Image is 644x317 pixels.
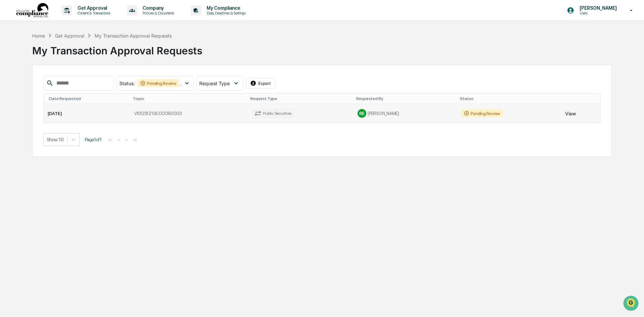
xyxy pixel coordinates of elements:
p: Company [137,5,177,11]
div: [PERSON_NAME] [358,109,453,118]
div: 🖐️ [7,85,12,91]
button: View [565,107,576,120]
span: Page 1 of 1 [85,137,102,142]
div: Pending Review [138,79,179,87]
a: Powered byPylon [47,113,81,119]
p: Get Approval [72,5,114,11]
div: Get Approval [55,33,84,39]
div: Request Type [250,96,351,101]
div: Topic [133,96,245,101]
button: < [115,137,122,143]
iframe: Open customer support [623,295,641,313]
div: My Transaction Approval Requests [95,33,172,39]
img: logo [16,3,48,18]
div: Requested By [356,96,454,101]
div: My Transaction Approval Requests [32,39,612,57]
div: 🗄️ [49,85,54,91]
div: Public Securities [252,108,294,118]
button: |< [107,137,114,143]
span: Pylon [67,114,81,119]
p: My Compliance [201,5,249,11]
a: 🖐️Preclearance [4,82,46,94]
span: Data Lookup [13,97,42,104]
div: Date Requested [49,96,127,101]
td: [DATE] [44,104,130,123]
p: Policies & Documents [137,11,177,15]
button: >| [131,137,139,143]
div: RE [358,109,366,118]
span: Attestations [55,85,83,91]
p: How can we help? [7,14,122,25]
div: 🔎 [7,98,12,103]
div: Pending Review [461,109,503,117]
div: Status [460,96,558,101]
span: Status : [119,81,135,86]
button: Export [246,78,275,89]
a: 🗄️Attestations [46,82,86,94]
p: [PERSON_NAME] [574,5,620,11]
p: Data, Deadlines & Settings [201,11,249,15]
p: Users [574,11,620,15]
span: Request Type [199,81,230,86]
div: We're offline, we'll be back soon [23,58,88,63]
span: Preclearance [13,85,43,91]
input: Clear [17,31,111,38]
div: Home [32,33,45,39]
button: > [123,137,130,143]
img: 1746055101610-c473b297-6a78-478c-a979-82029cc54cd1 [7,51,19,63]
td: VXX251219C00060000 [130,104,248,123]
div: Start new chat [23,51,110,58]
button: Start new chat [114,53,122,61]
p: Content & Transactions [72,11,114,15]
a: 🔎Data Lookup [4,95,45,107]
